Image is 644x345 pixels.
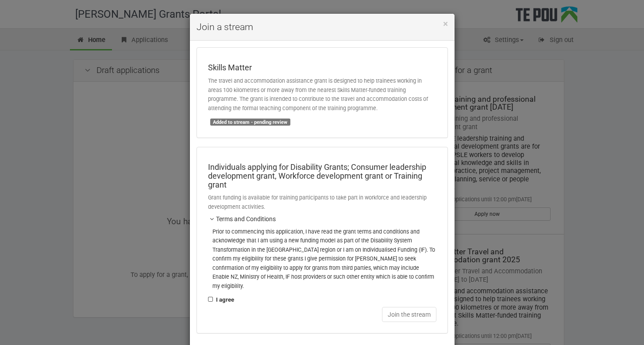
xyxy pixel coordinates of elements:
[212,227,436,291] p: Prior to commencing this application, I have read the grant terms and conditions and acknowledge ...
[208,163,436,189] h4: Individuals applying for Disability Grants; Consumer leadership development grant, Workforce deve...
[208,295,234,305] label: I agree
[443,19,448,29] span: ×
[210,119,290,126] span: Added to stream - pending review
[382,307,436,322] button: Join the stream
[208,77,436,113] p: The travel and accommodation assistance grant is designed to help trainees working in areas 100 k...
[208,63,436,72] h4: Skills Matter
[208,216,436,222] h5: Terms and Conditions
[208,193,436,211] p: Grant funding is available for training participants to take part in workforce and leadership dev...
[443,19,448,29] button: Close
[197,20,448,34] h4: Join a stream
